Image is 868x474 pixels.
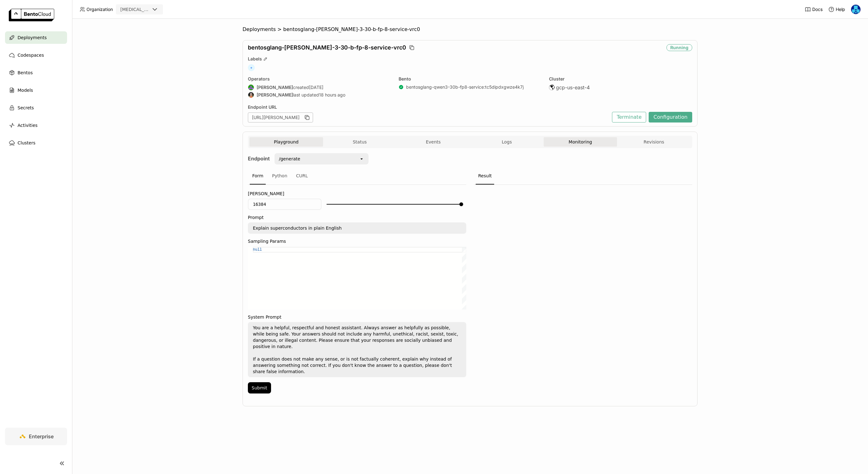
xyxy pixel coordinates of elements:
[257,85,293,90] strong: [PERSON_NAME]
[269,168,290,185] div: Python
[667,44,692,51] div: Running
[248,84,391,91] div: created
[5,31,67,44] a: Deployments
[248,155,270,162] strong: Endpoint
[5,84,67,96] a: Models
[18,51,44,59] span: Codespaces
[250,168,266,185] div: Form
[257,92,293,98] strong: [PERSON_NAME]
[323,137,397,147] button: Status
[319,92,345,98] span: 18 hours ago
[359,156,364,161] svg: open
[18,122,38,129] span: Activities
[253,247,262,252] span: null
[248,239,466,244] label: Sampling Params
[556,84,590,91] span: gcp-us-east-4
[248,92,254,98] img: Sean Sheng
[18,104,34,112] span: Secrets
[249,137,323,147] button: Playground
[399,76,542,82] div: Bento
[544,137,617,147] button: Monitoring
[459,202,463,206] div: Accessibility label
[248,215,466,220] label: Prompt
[396,137,470,147] button: Events
[301,156,301,162] input: Selected /generate.
[5,66,67,79] a: Bentos
[5,119,67,132] a: Activities
[649,112,692,122] button: Configuration
[248,112,313,122] div: [URL][PERSON_NAME]
[86,7,113,12] span: Organization
[248,382,271,393] button: Submit
[248,76,391,82] div: Operators
[617,137,691,147] button: Revisions
[549,76,692,82] div: Cluster
[248,92,391,98] div: last updated
[476,168,494,185] div: Result
[5,102,67,114] a: Secrets
[612,112,646,122] button: Terminate
[294,168,311,185] div: CURL
[29,433,54,440] span: Enterprise
[243,26,276,33] span: Deployments
[276,26,283,33] span: >
[248,191,466,196] label: [PERSON_NAME]
[18,69,33,76] span: Bentos
[248,64,255,71] span: +
[851,5,860,14] img: Yi Guo
[18,34,47,41] span: Deployments
[283,26,420,33] span: bentosglang-[PERSON_NAME]-3-30-b-fp-8-service-vrc0
[248,56,692,62] div: Labels
[248,104,609,110] div: Endpoint URL
[5,137,67,149] a: Clusters
[248,323,466,377] textarea: You are a helpful, respectful and honest assistant. Always answer as helpfully as possible, while...
[248,223,466,233] textarea: Explain superconductors in plain English
[9,9,54,21] img: logo
[248,85,254,90] img: Shenyang Zhao
[150,7,151,13] input: Selected revia.
[279,156,300,162] div: /generate
[248,315,466,320] label: System Prompt
[309,85,323,90] span: [DATE]
[248,44,406,51] span: bentosglang-[PERSON_NAME]-3-30-b-fp-8-service-vrc0
[18,86,33,94] span: Models
[812,7,823,12] span: Docs
[836,7,845,12] span: Help
[120,6,150,13] div: [MEDICAL_DATA]
[406,84,524,90] a: bentosglang-qwen3-30b-fp8-service:tc5dipdxgwze4k7j
[828,6,845,13] div: Help
[5,428,67,445] a: Enterprise
[18,139,35,147] span: Clusters
[243,26,698,33] nav: Breadcrumbs navigation
[805,6,823,13] a: Docs
[5,49,67,61] a: Codespaces
[502,139,512,145] span: Logs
